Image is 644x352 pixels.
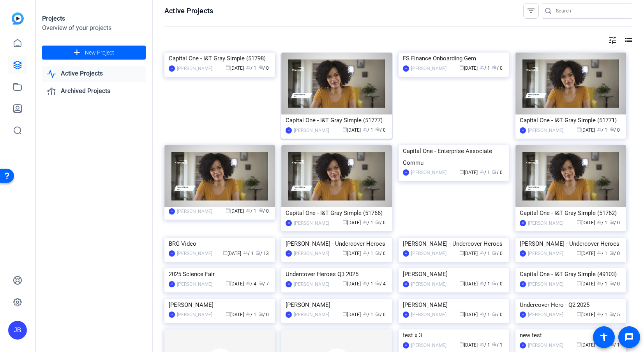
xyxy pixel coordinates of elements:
[526,6,536,16] mat-icon: filter_list
[342,281,361,287] span: [DATE]
[246,65,251,70] span: group
[226,281,230,285] span: calendar_today
[480,170,490,175] span: / 1
[520,207,622,219] div: Capital One - I&T Gray Simple (51762)
[608,35,617,45] mat-icon: tune
[258,281,269,287] span: / 7
[577,127,581,132] span: calendar_today
[492,250,497,255] span: radio
[223,250,228,255] span: calendar_today
[403,342,409,348] div: JB
[286,312,292,318] div: JB
[577,281,595,287] span: [DATE]
[459,251,478,256] span: [DATE]
[597,281,602,285] span: group
[226,65,230,70] span: calendar_today
[492,281,503,287] span: / 0
[286,299,388,311] div: [PERSON_NAME]
[411,169,446,176] div: [PERSON_NAME]
[246,208,251,213] span: group
[42,46,146,60] button: New Project
[169,312,175,318] div: JB
[72,48,82,58] mat-icon: add
[459,312,478,317] span: [DATE]
[294,127,329,134] div: [PERSON_NAME]
[403,65,409,72] div: JB
[520,312,526,318] div: JB
[492,65,503,71] span: / 0
[403,281,409,287] div: JB
[411,311,446,319] div: [PERSON_NAME]
[226,65,244,71] span: [DATE]
[480,65,484,70] span: group
[480,281,484,285] span: group
[286,281,292,287] div: JB
[42,23,146,33] div: Overview of your projects
[246,65,256,71] span: / 1
[492,342,497,347] span: radio
[597,312,602,316] span: group
[411,250,446,257] div: [PERSON_NAME]
[623,35,632,45] mat-icon: list
[597,127,602,132] span: group
[459,65,478,71] span: [DATE]
[520,127,526,134] div: JB
[85,49,114,57] span: New Project
[375,281,380,285] span: radio
[258,208,269,214] span: / 0
[492,65,497,70] span: radio
[597,250,602,255] span: group
[375,127,386,133] span: / 0
[246,208,256,214] span: / 1
[363,220,367,224] span: group
[342,127,347,132] span: calendar_today
[342,312,347,316] span: calendar_today
[459,342,464,347] span: calendar_today
[258,312,269,317] span: / 0
[625,333,634,342] mat-icon: message
[226,281,244,287] span: [DATE]
[492,281,497,285] span: radio
[609,127,620,133] span: / 0
[286,250,292,257] div: JB
[342,220,347,224] span: calendar_today
[226,208,244,214] span: [DATE]
[577,251,595,256] span: [DATE]
[403,268,505,280] div: [PERSON_NAME]
[169,208,175,215] div: JB
[480,342,490,348] span: / 1
[459,250,464,255] span: calendar_today
[480,169,484,174] span: group
[480,342,484,347] span: group
[597,220,607,225] span: / 1
[246,281,256,287] span: / 4
[169,238,271,250] div: BRG Video
[403,312,409,318] div: JB
[258,208,263,213] span: radio
[169,53,271,64] div: Capital One - I&T Gray Simple (51798)
[609,220,620,225] span: / 0
[492,312,503,317] span: / 0
[459,65,464,70] span: calendar_today
[363,127,367,132] span: group
[223,251,241,256] span: [DATE]
[169,299,271,311] div: [PERSON_NAME]
[256,251,269,256] span: / 13
[403,238,505,250] div: [PERSON_NAME] - Undercover Heroes
[363,312,373,317] span: / 1
[556,6,626,16] input: Search
[577,342,581,347] span: calendar_today
[520,329,622,341] div: new test
[528,250,563,257] div: [PERSON_NAME]
[226,312,230,316] span: calendar_today
[597,127,607,133] span: / 1
[375,312,380,316] span: radio
[480,312,484,316] span: group
[363,251,373,256] span: / 1
[294,280,329,288] div: [PERSON_NAME]
[246,312,256,317] span: / 1
[286,127,292,134] div: JB
[528,219,563,227] div: [PERSON_NAME]
[169,268,271,280] div: 2025 Science Fair
[286,207,388,219] div: Capital One - I&T Gray Simple (51766)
